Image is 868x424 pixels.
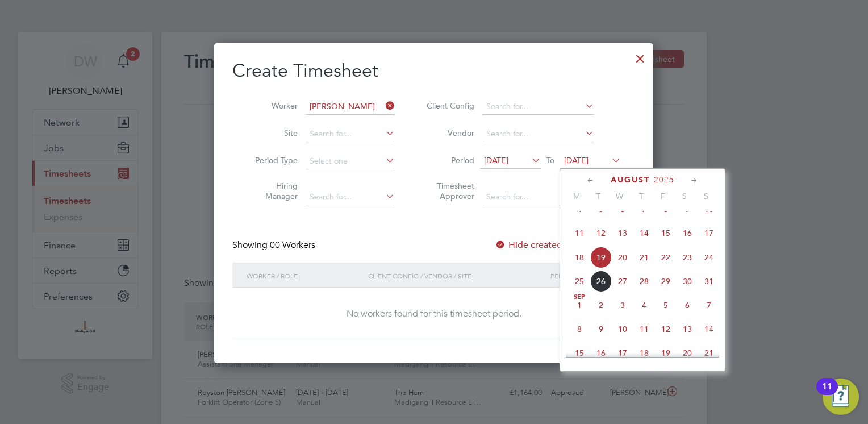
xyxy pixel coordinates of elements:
span: 15 [569,342,590,364]
label: Hide created timesheets [495,239,610,251]
span: 6 [677,294,698,316]
span: 19 [590,247,612,268]
span: 27 [612,271,633,292]
span: 12 [590,222,612,244]
span: 29 [655,271,677,292]
input: Search for... [306,189,395,205]
div: No workers found for this timesheet period. [244,308,624,320]
span: 9 [590,318,612,340]
span: S [674,191,695,201]
span: 8 [569,318,590,340]
div: Client Config / Vendor / Site [365,263,548,289]
div: 11 [822,386,832,401]
span: 12 [655,318,677,340]
span: T [587,191,609,201]
span: 17 [612,342,633,364]
span: 18 [633,342,655,364]
label: Period [423,155,474,165]
span: Sep [569,294,590,300]
span: 5 [655,294,677,316]
span: [DATE] [484,155,508,165]
span: 19 [655,342,677,364]
label: Vendor [423,128,474,138]
button: Open Resource Center, 11 new notifications [823,379,859,415]
span: 26 [590,271,612,292]
span: [DATE] [564,155,589,165]
span: 24 [698,247,720,268]
label: Timesheet Approver [423,181,474,201]
span: To [543,153,558,168]
label: Worker [247,101,298,111]
input: Search for... [306,126,395,142]
span: 11 [633,318,655,340]
label: Client Config [423,101,474,111]
input: Search for... [482,189,594,205]
span: W [609,191,631,201]
span: 11 [569,222,590,244]
span: 3 [612,294,633,316]
div: Showing [232,239,318,251]
span: 18 [569,247,590,268]
span: 20 [677,342,698,364]
span: F [652,191,674,201]
input: Select one [306,153,395,169]
span: 2025 [654,175,674,185]
span: 7 [698,294,720,316]
span: 14 [633,222,655,244]
span: 30 [677,271,698,292]
span: 00 Workers [270,239,315,251]
span: 21 [633,247,655,268]
span: 20 [612,247,633,268]
span: 1 [569,294,590,316]
span: 31 [698,271,720,292]
label: Site [247,128,298,138]
span: S [695,191,717,201]
input: Search for... [482,99,594,115]
label: Period Type [247,155,298,165]
span: 21 [698,342,720,364]
div: Period [548,263,624,289]
input: Search for... [306,99,395,115]
label: Hiring Manager [247,181,298,201]
div: Worker / Role [244,263,365,289]
input: Search for... [482,126,594,142]
span: 13 [612,222,633,244]
span: 28 [633,271,655,292]
span: 17 [698,222,720,244]
span: 16 [590,342,612,364]
span: 15 [655,222,677,244]
span: 16 [677,222,698,244]
span: 13 [677,318,698,340]
span: T [631,191,652,201]
span: 23 [677,247,698,268]
span: 4 [633,294,655,316]
span: 25 [569,271,590,292]
span: 2 [590,294,612,316]
h2: Create Timesheet [232,59,635,83]
span: 22 [655,247,677,268]
span: August [611,175,650,185]
span: M [566,191,587,201]
span: 10 [612,318,633,340]
span: 14 [698,318,720,340]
